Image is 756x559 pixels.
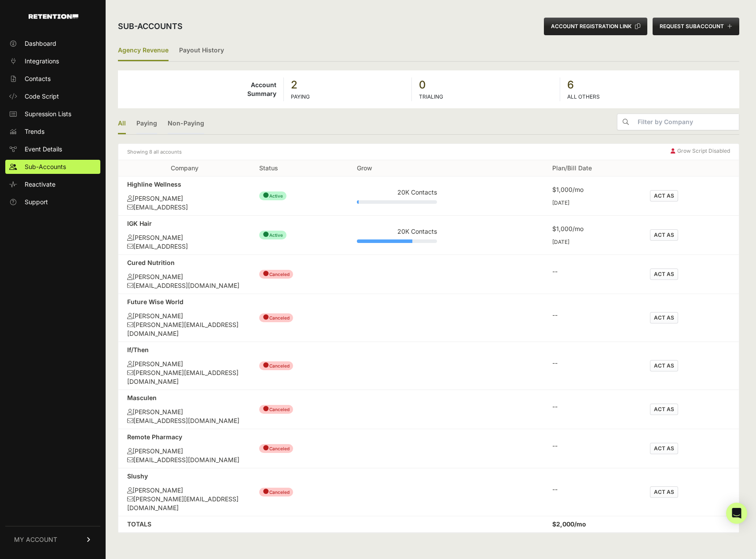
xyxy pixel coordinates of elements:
[650,404,678,415] button: ACT AS
[543,160,641,177] th: Plan/Bill Date
[5,54,100,68] a: Integrations
[14,535,57,544] span: MY ACCOUNT
[259,488,293,496] span: Canceled
[357,227,437,236] div: 20K Contacts
[259,444,293,453] span: Canceled
[357,239,437,243] div: Plan Usage: 69%
[263,487,269,496] span: ●
[419,93,443,100] label: TRIALING
[25,57,59,66] span: Integrations
[552,199,632,206] div: [DATE]
[650,268,678,280] button: ACT AS
[5,160,100,174] a: Sub-Accounts
[127,408,242,416] div: [PERSON_NAME]
[127,416,242,425] div: [EMAIL_ADDRESS][DOMAIN_NAME]
[263,404,269,413] span: ●
[127,281,242,290] div: [EMAIL_ADDRESS][DOMAIN_NAME]
[127,194,242,203] div: [PERSON_NAME]
[5,142,100,156] a: Event Details
[291,93,310,100] label: PAYING
[263,191,269,199] span: ●
[29,14,78,19] img: Retention.com
[127,486,242,495] div: [PERSON_NAME]
[552,441,632,450] div: --
[567,78,732,92] strong: 6
[118,516,250,533] td: TOTALS
[25,74,51,83] span: Contacts
[263,230,269,239] span: ●
[291,78,404,92] strong: 2
[552,267,632,276] div: --
[552,185,632,194] div: $1,000/mo
[357,188,437,197] div: 20K Contacts
[259,405,293,414] span: Canceled
[567,93,600,100] label: ALL OTHERS
[127,495,242,512] div: [PERSON_NAME][EMAIL_ADDRESS][DOMAIN_NAME]
[127,433,242,441] div: Remote Pharmacy
[726,503,747,524] div: Open Intercom Messenger
[5,107,100,121] a: Supression Lists
[263,360,269,369] span: ●
[5,89,100,103] a: Code Script
[650,312,678,324] button: ACT AS
[5,37,100,51] a: Dashboard
[5,526,100,553] a: MY ACCOUNT
[357,200,437,204] div: Plan Usage: 2%
[127,472,242,481] div: Slushy
[127,147,182,156] small: Showing 8 all accounts
[25,145,62,154] span: Event Details
[127,272,242,281] div: [PERSON_NAME]
[168,114,204,134] a: Non-Paying
[259,361,293,370] span: Canceled
[25,198,48,206] span: Support
[250,160,348,177] th: Status
[127,447,242,456] div: [PERSON_NAME]
[127,360,242,368] div: [PERSON_NAME]
[118,20,183,33] h2: Sub-accounts
[259,313,293,322] span: Canceled
[127,219,242,228] div: IGK Hair
[118,77,284,101] td: Account Summary
[650,360,678,371] button: ACT AS
[650,190,678,202] button: ACT AS
[650,229,678,241] button: ACT AS
[25,39,56,48] span: Dashboard
[25,92,59,101] span: Code Script
[259,191,286,200] span: Active
[5,177,100,191] a: Reactivate
[552,402,632,411] div: --
[650,443,678,454] button: ACT AS
[552,485,632,494] div: --
[263,269,269,278] span: ●
[552,239,632,246] div: [DATE]
[552,311,632,320] div: --
[127,346,242,354] div: If/Then
[419,78,553,92] strong: 0
[552,520,586,528] strong: $2,000/mo
[118,40,169,61] label: Agency Revenue
[127,258,242,267] div: Cured Nutrition
[259,270,293,279] span: Canceled
[544,18,647,35] button: ACCOUNT REGISTRATION LINK
[552,224,632,233] div: $1,000/mo
[671,147,730,156] div: Grow Script Disabled
[5,125,100,139] a: Trends
[118,160,250,177] th: Company
[552,359,632,368] div: --
[348,160,446,177] th: Grow
[25,110,71,118] span: Supression Lists
[127,233,242,242] div: [PERSON_NAME]
[127,242,242,251] div: [EMAIL_ADDRESS]
[136,114,157,134] a: Paying
[263,313,269,321] span: ●
[127,456,242,464] div: [EMAIL_ADDRESS][DOMAIN_NAME]
[127,203,242,212] div: [EMAIL_ADDRESS]
[179,40,224,61] a: Payout History
[25,127,44,136] span: Trends
[127,180,242,189] div: Highline Wellness
[127,298,242,306] div: Future Wise World
[634,114,739,130] input: Filter by Company
[127,312,242,320] div: [PERSON_NAME]
[650,486,678,498] button: ACT AS
[5,72,100,86] a: Contacts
